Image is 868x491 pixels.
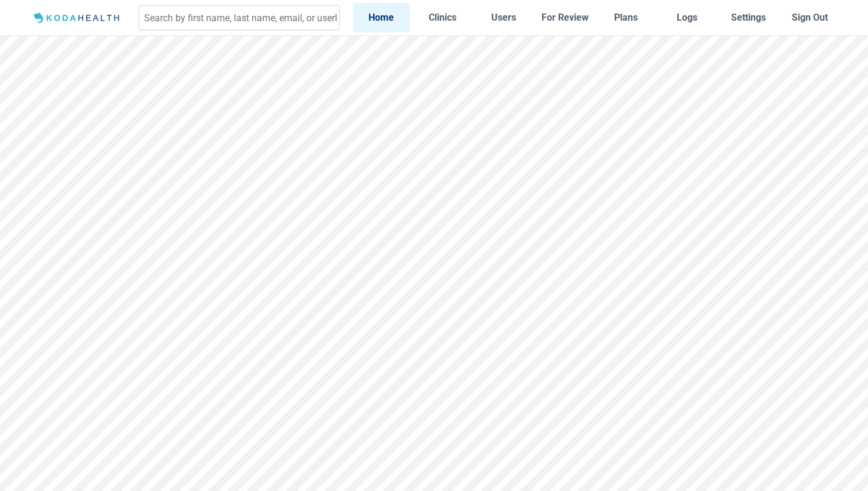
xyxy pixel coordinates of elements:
button: Sign Out [781,3,838,32]
a: Settings [720,3,777,32]
a: Clinics [415,3,471,32]
a: Plans [598,3,655,32]
a: Logs [659,3,716,32]
img: Logo [30,11,125,25]
a: For Review [537,3,593,32]
a: Home [353,3,410,32]
a: Users [475,3,532,32]
input: Search by first name, last name, email, or userId [138,5,340,31]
